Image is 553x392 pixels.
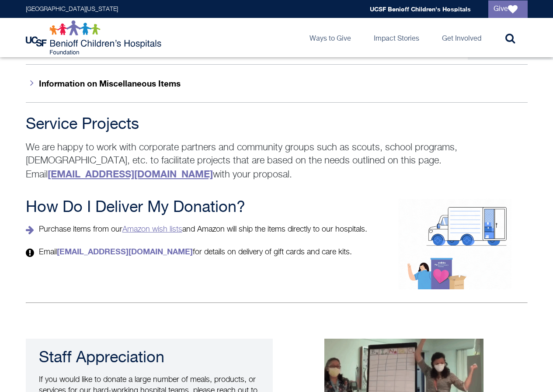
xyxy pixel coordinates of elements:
a: UCSF Benioff Children's Hospitals [370,5,471,13]
h2: Service Projects [26,116,528,133]
p: We are happy to work with corporate partners and community groups such as scouts, school programs... [26,141,528,181]
a: Give [488,0,528,18]
p: Email for details on delivery of gift cards and care kits. [26,246,375,258]
h2: How Do I Deliver My Donation? [26,199,375,216]
p: Purchase items from our and Amazon will ship the items directly to our hospitals. [26,224,375,235]
a: [GEOGRAPHIC_DATA][US_STATE] [26,6,118,12]
a: [EMAIL_ADDRESS][DOMAIN_NAME] [57,246,193,256]
strong: [EMAIL_ADDRESS][DOMAIN_NAME] [48,168,213,180]
button: Information on Miscellaneous Items [26,64,528,102]
a: Impact Stories [367,18,426,57]
h3: Staff Appreciation [39,349,260,367]
a: Ways to Give [303,18,358,57]
a: Amazon wish lists [122,225,182,233]
img: Logo for UCSF Benioff Children's Hospitals Foundation [26,20,163,55]
a: Get Involved [435,18,488,57]
img: How do I deliver my donations? [398,199,511,289]
a: [EMAIL_ADDRESS][DOMAIN_NAME] [48,170,213,180]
